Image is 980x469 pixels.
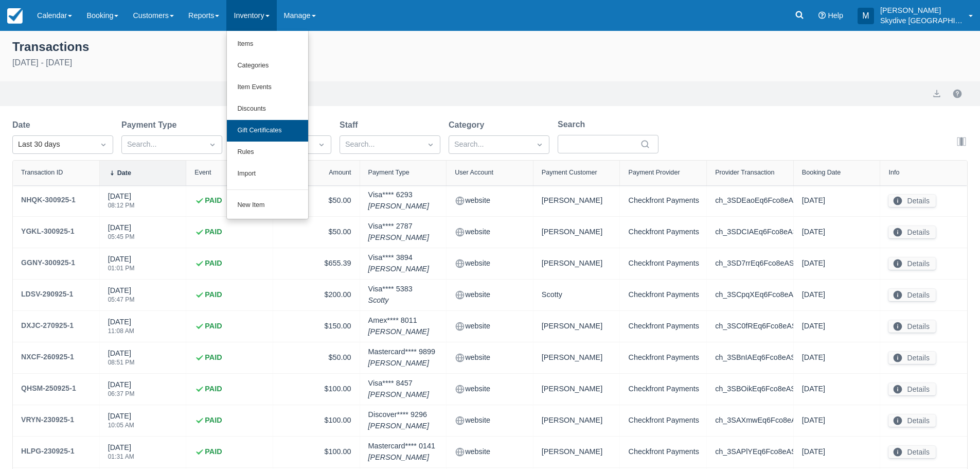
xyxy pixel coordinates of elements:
[455,445,525,459] div: website
[281,256,351,271] div: $655.39
[368,295,413,306] em: Scotty
[534,140,545,150] span: Dropdown icon
[888,383,936,395] button: Details
[21,351,74,363] div: NXCF-260925-1
[931,88,943,100] button: export
[628,169,680,176] div: Payment Provider
[227,120,308,142] a: Gift Certificates
[108,191,135,215] div: [DATE]
[108,285,135,309] div: [DATE]
[194,169,211,176] div: Event
[21,319,74,334] a: DXJC-270925-1
[121,119,181,131] label: Payment Type
[802,194,872,208] div: [DATE]
[108,442,134,466] div: [DATE]
[455,256,525,271] div: website
[108,222,135,246] div: [DATE]
[108,317,134,340] div: [DATE]
[558,118,589,131] label: Search
[455,319,525,334] div: website
[108,391,135,397] div: 06:37 PM
[425,140,436,150] span: Dropdown icon
[888,257,936,270] button: Details
[108,328,134,334] div: 11:08 AM
[888,352,936,364] button: Details
[108,454,134,460] div: 01:31 AM
[227,77,308,98] a: Item Events
[802,382,872,396] div: [DATE]
[802,256,872,271] div: [DATE]
[888,195,936,207] button: Details
[715,445,785,459] div: ch_3SAPlYEq6Fco8eAS1BxwxVqt
[802,319,872,334] div: [DATE]
[281,413,351,428] div: $100.00
[205,195,222,206] strong: PAID
[449,119,488,131] label: Category
[227,98,308,120] a: Discounts
[628,382,698,396] div: Checkfront Payments
[108,348,135,372] div: [DATE]
[542,413,612,428] div: [PERSON_NAME]
[715,225,785,239] div: ch_3SDCIAEq6Fco8eAS1dMcdFS9
[281,319,351,334] div: $150.00
[888,414,936,427] button: Details
[21,288,73,302] a: LDSV-290925-1
[628,288,698,302] div: Checkfront Payments
[880,15,963,26] p: Skydive [GEOGRAPHIC_DATA]
[205,321,222,332] strong: PAID
[227,163,308,185] a: Import
[715,169,775,176] div: Provider Transaction
[227,142,308,163] a: Rules
[455,413,525,428] div: website
[281,445,351,459] div: $100.00
[21,445,75,459] a: HLPG-230925-1
[21,256,75,269] div: GGNY-300925-1
[281,225,351,239] div: $50.00
[802,413,872,428] div: [DATE]
[227,195,308,216] a: New Item
[12,37,968,55] div: Transactions
[888,169,899,176] div: Info
[828,11,843,20] span: Help
[21,382,76,394] div: QHSM-250925-1
[98,140,109,150] span: Dropdown icon
[455,194,525,208] div: website
[207,140,218,150] span: Dropdown icon
[628,351,698,365] div: Checkfront Payments
[802,225,872,239] div: [DATE]
[542,288,612,302] div: Scotty
[205,289,222,301] strong: PAID
[628,445,698,459] div: Checkfront Payments
[880,5,963,15] p: [PERSON_NAME]
[368,326,429,338] em: [PERSON_NAME]
[368,201,429,212] em: [PERSON_NAME]
[368,358,435,369] em: [PERSON_NAME]
[316,140,327,150] span: Dropdown icon
[455,351,525,365] div: website
[108,422,134,428] div: 10:05 AM
[340,119,362,131] label: Staff
[802,169,841,176] div: Booking Date
[205,258,222,269] strong: PAID
[108,411,134,435] div: [DATE]
[12,119,34,131] label: Date
[329,169,351,176] div: Amount
[715,194,785,208] div: ch_3SDEaoEq6Fco8eAS0g9o1cSb
[888,446,936,458] button: Details
[858,8,874,24] div: M
[368,346,435,369] div: Mastercard **** 9899
[542,169,597,176] div: Payment Customer
[21,256,75,271] a: GGNY-300925-1
[21,194,76,206] div: NHQK-300925-1
[542,351,612,365] div: [PERSON_NAME]
[455,169,493,176] div: User Account
[21,225,75,239] a: YGKL-300925-1
[715,382,785,396] div: ch_3SBOikEq6Fco8eAS1b1qG09D
[715,319,785,334] div: ch_3SC0fREq6Fco8eAS0AF4ZaPM
[368,452,435,463] em: [PERSON_NAME]
[542,225,612,239] div: [PERSON_NAME]
[368,169,409,176] div: Payment Type
[108,202,135,209] div: 08:12 PM
[802,288,872,302] div: [DATE]
[281,382,351,396] div: $100.00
